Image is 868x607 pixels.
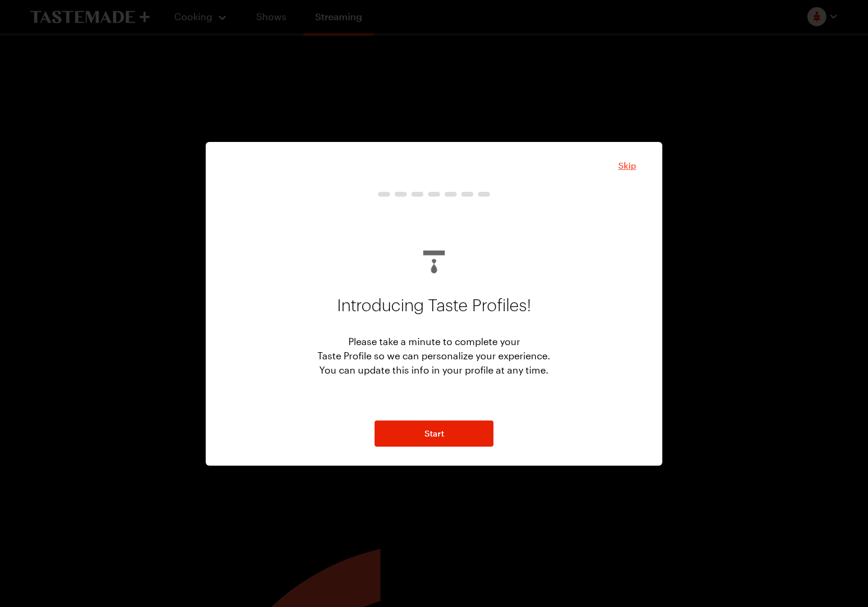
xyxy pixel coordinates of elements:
[424,428,444,440] span: Start
[618,160,636,172] span: Skip
[317,334,551,377] p: Please take a minute to complete your Taste Profile so we can personalize your experience. You ca...
[337,287,532,325] p: Introducing Taste Profiles!
[375,421,493,447] button: NextStepButton
[618,160,636,172] button: Close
